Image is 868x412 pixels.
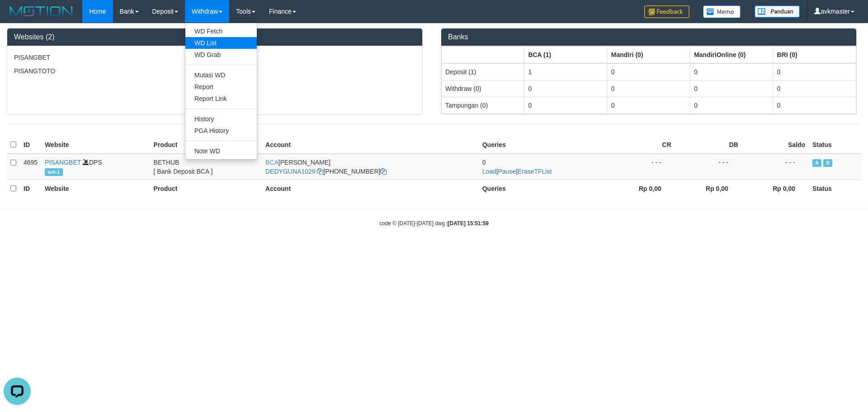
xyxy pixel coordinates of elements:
[823,159,832,167] span: Running
[379,220,489,227] small: code © [DATE]-[DATE] dwg |
[675,136,742,154] th: DB
[479,136,608,154] th: Queries
[524,97,607,114] td: 0
[20,136,41,154] th: ID
[45,159,81,166] a: PISANGBET
[675,154,742,180] td: - - -
[185,93,257,104] a: Report Link
[41,136,150,154] th: Website
[755,5,800,18] img: panduan.png
[644,5,689,18] img: Feedback.jpg
[607,80,690,97] td: 0
[262,154,479,180] td: [PERSON_NAME] [PHONE_NUMBER]
[608,136,675,154] th: CR
[518,168,552,175] a: EraseTFList
[20,154,41,180] td: 4695
[442,80,524,97] td: Withdraw (0)
[185,37,257,49] a: WD List
[742,154,809,180] td: - - -
[185,125,257,137] a: PGA History
[185,81,257,93] a: Report
[4,4,31,31] button: Open LiveChat chat widget
[185,113,257,125] a: History
[150,154,262,180] td: BETHUB [ Bank Deposit BCA ]
[773,63,856,81] td: 0
[498,168,516,175] a: Pause
[7,5,75,18] img: MOTION_logo.png
[482,159,486,166] span: 0
[773,80,856,97] td: 0
[524,80,607,97] td: 0
[185,49,257,61] a: WD Grab
[608,154,675,180] td: - - -
[185,145,257,157] a: Note WD
[442,46,524,63] th: Group: activate to sort column ascending
[41,180,150,197] th: Website
[185,69,257,81] a: Mutasi WD
[690,80,773,97] td: 0
[20,180,41,197] th: ID
[14,66,415,76] p: PISANGTOTO
[607,46,690,63] th: Group: activate to sort column ascending
[262,180,479,197] th: Account
[607,63,690,81] td: 0
[809,136,861,154] th: Status
[265,168,316,175] a: DEDYGUNA1029
[442,63,524,81] td: Deposit (1)
[812,159,821,167] span: Active
[317,168,323,175] a: Copy DEDYGUNA1029 to clipboard
[809,180,861,197] th: Status
[690,46,773,63] th: Group: activate to sort column ascending
[742,136,809,154] th: Saldo
[14,33,415,41] h3: Websites (2)
[690,97,773,114] td: 0
[524,46,607,63] th: Group: activate to sort column ascending
[773,97,856,114] td: 0
[448,33,849,41] h3: Banks
[262,136,479,154] th: Account
[482,159,552,175] span: | |
[675,180,742,197] th: Rp 0,00
[608,180,675,197] th: Rp 0,00
[150,136,262,154] th: Product
[773,46,856,63] th: Group: activate to sort column ascending
[185,25,257,37] a: WD Fetch
[482,168,496,175] a: Load
[742,180,809,197] th: Rp 0,00
[703,5,741,18] img: Button%20Memo.svg
[45,168,62,176] span: avk-1
[442,97,524,114] td: Tampungan (0)
[265,159,278,166] span: BCA
[607,97,690,114] td: 0
[380,168,387,175] a: Copy 7985845158 to clipboard
[150,180,262,197] th: Product
[479,180,608,197] th: Queries
[41,154,150,180] td: DPS
[524,63,607,81] td: 1
[14,53,415,62] p: PISANGBET
[448,220,489,227] strong: [DATE] 15:51:59
[690,63,773,81] td: 0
